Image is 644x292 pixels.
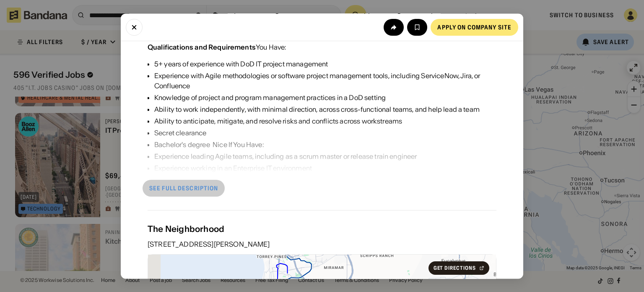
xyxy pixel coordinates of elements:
[154,163,496,173] div: Experience working in an Enterprise IT environment
[154,92,496,103] div: Knowledge of project and program management practices in a DoD setting
[434,266,476,271] div: Get Directions
[154,71,496,91] div: Experience with Agile methodologies or software project management tools, including ServiceNow, J...
[148,43,256,51] div: Qualifications and Requirements
[148,42,286,52] div: You Have:
[154,104,496,114] div: Ability to work independently, with minimal direction, across cross-functional teams, and help le...
[437,24,512,30] div: Apply on company site
[126,18,143,35] button: Close
[148,224,496,234] div: The Neighborhood
[154,59,496,69] div: 5+ years of experience with DoD IT project management
[148,241,496,247] div: [STREET_ADDRESS][PERSON_NAME]
[154,151,496,161] div: Experience leading Agile teams, including as a scrum master or release train engineer
[154,128,496,138] div: Secret clearance
[149,185,218,191] div: See full description
[154,139,496,150] div: Bachelor's degree Nice If You Have:
[154,116,496,126] div: Ability to anticipate, mitigate, and resolve risks and conflicts across workstreams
